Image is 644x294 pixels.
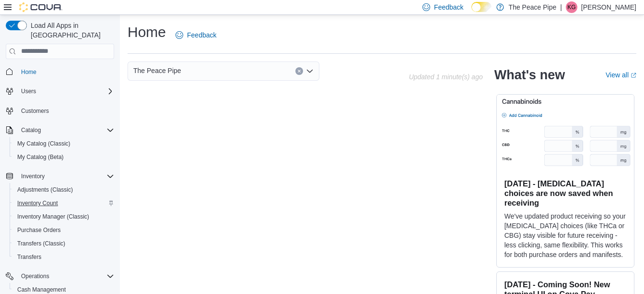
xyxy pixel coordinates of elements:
span: Dark Mode [471,12,472,12]
button: Clear input [295,67,303,75]
span: Transfers (Classic) [17,240,65,247]
span: Customers [21,107,49,115]
img: Cova [19,2,62,12]
span: Users [21,87,36,95]
span: Catalog [17,124,114,136]
a: Feedback [172,25,220,45]
svg: External link [631,73,636,78]
span: Home [21,68,36,76]
a: My Catalog (Classic) [13,138,74,149]
span: Transfers [17,253,41,261]
span: Cash Management [17,286,66,294]
h3: [DATE] - [MEDICAL_DATA] choices are now saved when receiving [504,179,626,208]
button: My Catalog (Beta) [10,150,118,164]
span: My Catalog (Beta) [17,153,64,161]
button: Users [17,86,40,97]
button: Inventory [2,170,118,183]
span: Purchase Orders [13,224,114,236]
a: Transfers (Classic) [13,238,69,249]
span: Inventory [21,172,45,180]
span: Customers [17,105,114,117]
span: Feedback [434,2,463,12]
p: [PERSON_NAME] [581,1,636,13]
a: Inventory Count [13,197,62,209]
span: Purchase Orders [17,226,61,234]
a: Home [17,66,40,78]
p: We've updated product receiving so your [MEDICAL_DATA] choices (like THCa or CBG) stay visible fo... [504,211,626,259]
button: Operations [2,269,118,283]
span: KG [567,1,575,13]
span: My Catalog (Classic) [17,140,70,147]
input: Dark Mode [471,2,492,12]
button: Transfers [10,250,118,264]
span: Home [17,66,114,78]
span: Load All Apps in [GEOGRAPHIC_DATA] [27,21,114,40]
a: Inventory Manager (Classic) [13,211,93,222]
span: Inventory Count [17,199,58,207]
button: Customers [2,104,118,118]
a: Transfers [13,251,45,263]
span: Users [17,86,114,97]
p: The Peace Pipe [509,1,557,13]
button: My Catalog (Classic) [10,137,118,150]
a: Purchase Orders [13,224,65,236]
span: Adjustments (Classic) [13,184,114,196]
p: | [560,1,562,13]
span: Operations [17,270,114,282]
a: Customers [17,105,53,117]
button: Adjustments (Classic) [10,183,118,196]
span: Transfers (Classic) [13,238,114,249]
button: Inventory Count [10,196,118,210]
h2: What's new [494,67,565,83]
span: Feedback [187,30,216,40]
div: Katie Gordon [566,1,577,13]
button: Inventory Manager (Classic) [10,210,118,223]
button: Purchase Orders [10,223,118,237]
button: Transfers (Classic) [10,237,118,250]
span: Transfers [13,251,114,263]
button: Open list of options [306,67,314,75]
span: My Catalog (Beta) [13,151,114,163]
button: Home [2,65,118,79]
button: Operations [17,270,53,282]
span: Inventory Manager (Classic) [17,213,89,220]
a: Adjustments (Classic) [13,184,77,196]
button: Catalog [17,124,45,136]
button: Catalog [2,123,118,137]
button: Inventory [17,171,48,182]
a: View allExternal link [606,71,636,79]
span: My Catalog (Classic) [13,138,114,149]
p: Updated 1 minute(s) ago [409,73,483,81]
span: Operations [21,272,49,280]
span: Inventory Manager (Classic) [13,211,114,222]
span: Inventory Count [13,197,114,209]
span: Inventory [17,171,114,182]
span: Catalog [21,126,41,134]
span: Adjustments (Classic) [17,186,73,194]
span: The Peace Pipe [133,65,181,76]
button: Users [2,85,118,98]
a: My Catalog (Beta) [13,151,68,163]
h1: Home [128,23,166,42]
